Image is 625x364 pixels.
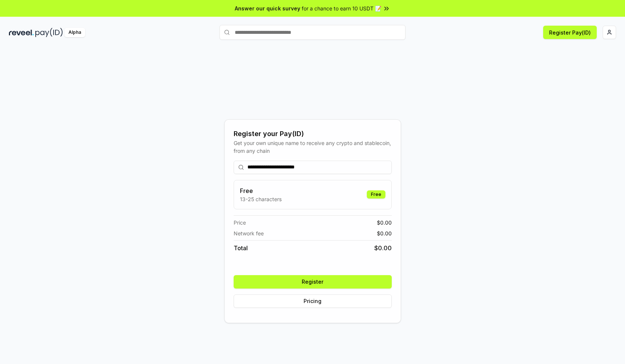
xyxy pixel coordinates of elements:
p: 13-25 characters [240,195,282,203]
span: Network fee [234,229,264,237]
div: Register your Pay(ID) [234,129,392,139]
button: Register [234,275,392,289]
span: for a chance to earn 10 USDT 📝 [302,4,381,12]
span: $ 0.00 [377,229,392,237]
div: Alpha [64,28,85,37]
span: $ 0.00 [374,244,392,252]
button: Pricing [234,294,392,308]
span: Total [234,244,248,252]
img: reveel_dark [9,28,34,37]
span: Price [234,219,246,226]
button: Register Pay(ID) [543,26,597,39]
span: $ 0.00 [377,219,392,226]
h3: Free [240,186,282,195]
span: Answer our quick survey [235,4,300,12]
img: pay_id [35,28,63,37]
div: Get your own unique name to receive any crypto and stablecoin, from any chain [234,139,392,155]
div: Free [367,190,385,199]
